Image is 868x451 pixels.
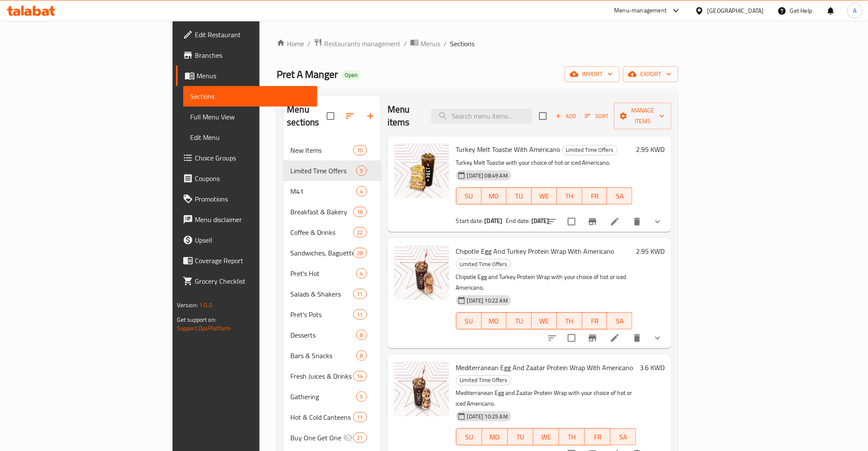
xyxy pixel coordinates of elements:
[195,173,311,184] span: Coupons
[464,172,511,180] span: [DATE] 08:49 AM
[511,431,530,443] span: TU
[353,248,367,258] div: items
[456,375,511,386] div: Limited Time Offers
[176,168,318,189] a: Coupons
[456,272,632,293] p: Chipotle Egg and Turkey Protein Wrap with your choice of hot or iced Americano.
[354,228,367,237] span: 22
[357,331,367,339] span: 8
[290,350,356,361] span: Bars & Snacks
[177,314,216,325] span: Get support on:
[610,333,620,343] a: Edit menu item
[460,431,479,443] span: SU
[482,428,508,445] button: MO
[532,312,557,329] button: WE
[290,186,356,196] span: M41
[354,290,367,298] span: 11
[456,361,633,374] span: Mediterranean Egg And Zaatar Protein Wrap With Americano
[653,217,663,227] svg: Show Choices
[290,412,353,422] div: Hot & Cold Canteens
[314,38,400,49] a: Restaurants management
[354,249,367,257] span: 28
[283,263,380,284] div: Pret's Hot4
[531,215,549,226] b: [DATE]
[563,145,617,155] span: Limited Time Offers
[444,39,447,49] li: /
[464,297,511,305] span: [DATE] 10:22 AM
[277,38,678,49] nav: breadcrumb
[283,160,380,181] div: Limited Time Offers5
[290,145,353,155] span: New Items
[611,428,636,445] button: SA
[404,39,407,49] li: /
[290,371,353,381] span: Fresh Juices & Drinks
[506,215,530,226] span: End date:
[456,312,482,329] button: SU
[456,428,482,445] button: SU
[290,309,353,320] span: Pret's Pots
[507,187,532,205] button: TU
[583,110,611,123] button: Sort
[290,248,353,258] span: Sandwiches, Baguettes & Wraps
[586,190,604,202] span: FR
[630,69,671,80] span: export
[485,190,504,202] span: MO
[647,328,668,348] button: show more
[627,211,647,232] button: delete
[563,213,581,231] span: Select to update
[195,194,311,204] span: Promotions
[485,215,503,226] b: [DATE]
[356,350,367,361] div: items
[183,107,318,127] a: Full Menu View
[507,312,532,329] button: TU
[283,181,380,202] div: M414
[290,289,353,299] div: Salads & Shakers
[582,211,603,232] button: Branch-specific-item
[534,107,552,125] span: Select section
[542,211,563,232] button: sort-choices
[562,145,617,155] div: Limited Time Offers
[356,330,367,340] div: items
[177,300,198,311] span: Version:
[283,407,380,427] div: Hot & Cold Canteens11
[190,132,311,142] span: Edit Menu
[176,148,318,168] a: Choice Groups
[563,431,582,443] span: TH
[582,312,608,329] button: FR
[456,388,636,409] p: Mediterranean Egg and Zaatar Protein Wrap with your choice of hot or iced Americano.
[456,259,511,269] span: Limited Time Offers
[176,250,318,271] a: Coverage Report
[353,412,367,422] div: items
[636,245,665,257] h6: 2.95 KWD
[290,392,356,402] span: Gathering
[357,352,367,360] span: 8
[176,230,318,250] a: Upsell
[177,323,231,334] a: Support.OpsPlatform
[579,110,614,123] span: Sort items
[290,207,353,217] span: Breakfast & Bakery
[431,109,532,124] input: search
[421,39,440,49] span: Menus
[341,70,361,80] div: Open
[621,105,665,127] span: Manage items
[388,103,421,129] h2: Menu items
[283,325,380,345] div: Desserts8
[290,330,356,340] div: Desserts
[199,300,212,311] span: 1.0.0
[561,190,579,202] span: TH
[176,271,318,291] a: Grocery Checklist
[482,187,507,205] button: MO
[410,38,440,49] a: Menus
[552,110,579,123] span: Add item
[290,433,343,443] span: Buy One Get One
[561,315,579,327] span: TH
[456,215,483,226] span: Start date:
[557,312,582,329] button: TH
[450,39,474,49] span: Sections
[456,245,614,258] span: Chipotle Egg And Turkey Protein Wrap With Americano
[356,166,367,176] div: items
